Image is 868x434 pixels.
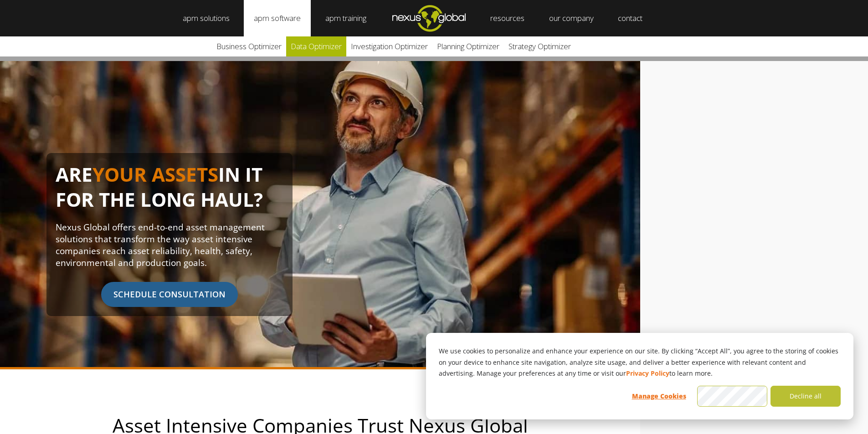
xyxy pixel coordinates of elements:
span: YOUR ASSETS [92,161,218,187]
button: Decline all [770,386,841,407]
a: Business Optimizer [212,36,286,56]
p: We use cookies to personalize and enhance your experience on our site. By clicking “Accept All”, ... [439,346,841,379]
a: Privacy Policy [626,368,669,379]
button: Manage Cookies [624,386,694,407]
div: Cookie banner [426,333,853,419]
a: Investigation Optimizer [346,36,432,56]
a: Planning Optimizer [432,36,504,56]
h1: ARE IN IT FOR THE LONG HAUL? [56,162,283,221]
button: Accept all [697,386,767,407]
a: Strategy Optimizer [504,36,575,56]
span: SCHEDULE CONSULTATION [101,282,238,307]
a: Data Optimizer [286,36,346,56]
p: Nexus Global offers end-to-end asset management solutions that transform the way asset intensive ... [56,221,283,269]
